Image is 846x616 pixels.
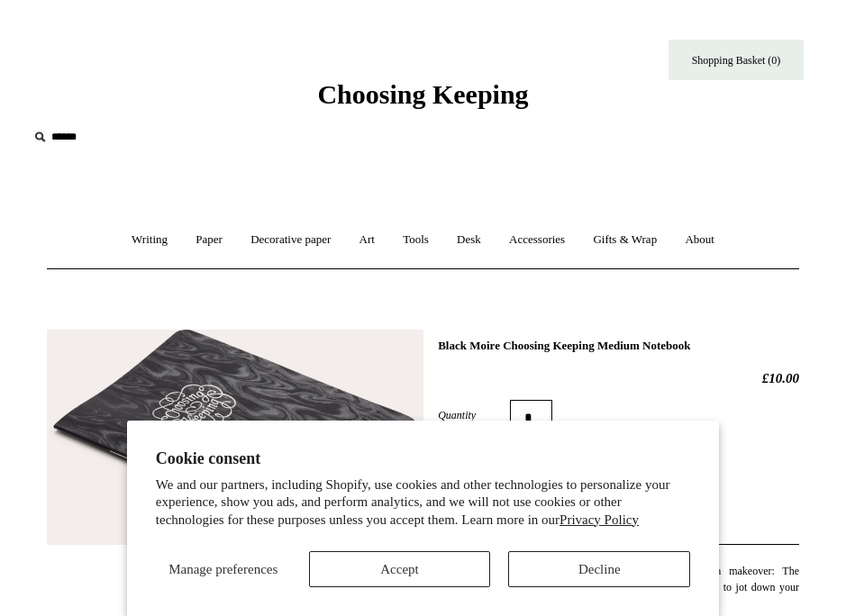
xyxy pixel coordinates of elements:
a: Decorative paper [238,216,343,264]
h2: Cookie consent [156,449,690,468]
button: Decline [508,551,690,587]
a: Paper [183,216,235,264]
span: Choosing Keeping [317,79,528,109]
a: Privacy Policy [559,512,639,527]
span: Manage preferences [168,562,277,576]
a: Desk [444,216,494,264]
img: Black Moire Choosing Keeping Medium Notebook [47,330,423,545]
button: Manage preferences [156,551,291,587]
h1: Black Moire Choosing Keeping Medium Notebook [438,339,799,353]
a: Choosing Keeping [317,94,528,106]
a: About [672,216,727,264]
a: Art [347,216,387,264]
a: Tools [390,216,441,264]
a: Gifts & Wrap [580,216,669,264]
button: Accept [309,551,491,587]
a: Writing [119,216,180,264]
label: Quantity [438,407,510,423]
a: Shopping Basket (0) [669,40,804,80]
p: We and our partners, including Shopify, use cookies and other technologies to personalize your ex... [156,476,690,530]
h2: £10.00 [438,370,799,386]
a: Accessories [496,216,578,264]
